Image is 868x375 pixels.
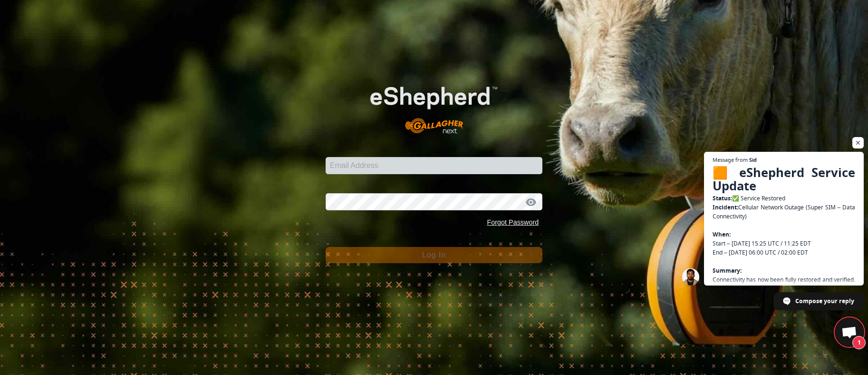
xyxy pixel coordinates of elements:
span: Sid [749,157,757,162]
img: E-shepherd Logo [347,69,521,143]
span: 1 [852,336,866,349]
div: Open chat [835,318,864,346]
span: Message from [713,157,748,162]
input: Email Address [326,157,543,174]
span: Log In [422,251,445,259]
a: Forgot Password [487,218,539,226]
button: Log In [326,247,543,263]
span: ✅ Service Restored Cellular Network Outage (Super SIM – Data Connectivity) Start – [DATE] 15:25 U... [713,165,855,375]
span: Compose your reply [795,293,854,309]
